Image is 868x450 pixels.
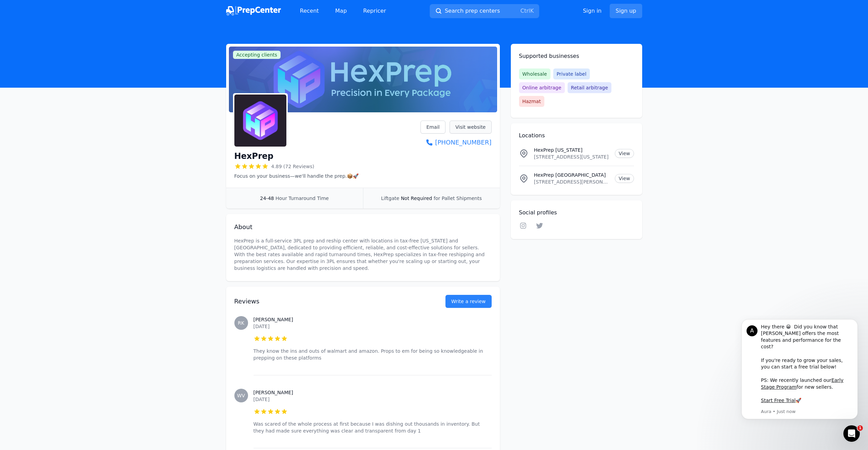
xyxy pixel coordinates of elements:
[430,4,539,18] button: Search prep centersCtrlK
[237,393,245,398] span: WV
[568,82,611,93] span: Retail arbitrage
[520,8,530,14] kbd: Ctrl
[731,315,868,432] iframe: Intercom notifications message
[553,68,590,79] span: Private label
[330,4,352,18] a: Map
[534,172,610,178] p: HexPrep [GEOGRAPHIC_DATA]
[234,95,286,147] img: HexPrep
[234,173,359,179] p: Focus on your business—we'll handle the prep.📦🚀
[420,121,445,134] a: Email
[238,321,244,325] span: RK
[519,209,634,217] h2: Social profiles
[450,121,492,134] a: Visit website
[254,421,492,434] p: Was scared of the whole process at first because I was dishing out thousands in inventory. But th...
[234,297,424,306] h2: Reviews
[275,196,329,201] span: Hour Turnaround Time
[254,389,492,396] h3: [PERSON_NAME]
[271,163,314,170] span: 4.89 (72 Reviews)
[420,138,491,147] a: [PHONE_NUMBER]
[519,52,634,60] h2: Supported businesses
[260,196,274,201] span: 24-48
[534,153,610,160] p: [STREET_ADDRESS][US_STATE]
[358,4,392,18] a: Repricer
[519,68,550,79] span: Wholesale
[295,4,324,18] a: Recent
[254,348,492,361] p: They know the ins and outs of walmart and amazon. Props to em for being so knowledgeable in prepp...
[234,222,492,232] h2: About
[445,7,500,15] span: Search prep centers
[233,51,281,59] span: Accepting clients
[433,196,482,201] span: for Pallet Shipments
[254,316,492,323] h3: [PERSON_NAME]
[254,324,270,329] time: [DATE]
[254,397,270,402] time: [DATE]
[381,196,399,201] span: Liftgate
[530,8,534,14] kbd: K
[519,96,544,107] span: Hazmat
[583,7,602,15] a: Sign in
[615,174,634,183] a: View
[534,178,610,185] p: [STREET_ADDRESS][PERSON_NAME][US_STATE]
[857,425,863,431] span: 1
[226,6,281,16] img: PrepCenter
[843,425,860,442] iframe: Intercom live chat
[519,132,634,140] h2: Locations
[615,149,634,158] a: View
[401,196,432,201] span: Not Required
[445,295,492,308] a: Write a review
[534,147,610,153] p: HexPrep [US_STATE]
[234,237,492,272] p: HexPrep is a full-service 3PL prep and reship center with locations in tax-free [US_STATE] and [G...
[610,4,642,18] a: Sign up
[234,151,274,162] h1: HexPrep
[519,82,565,93] span: Online arbitrage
